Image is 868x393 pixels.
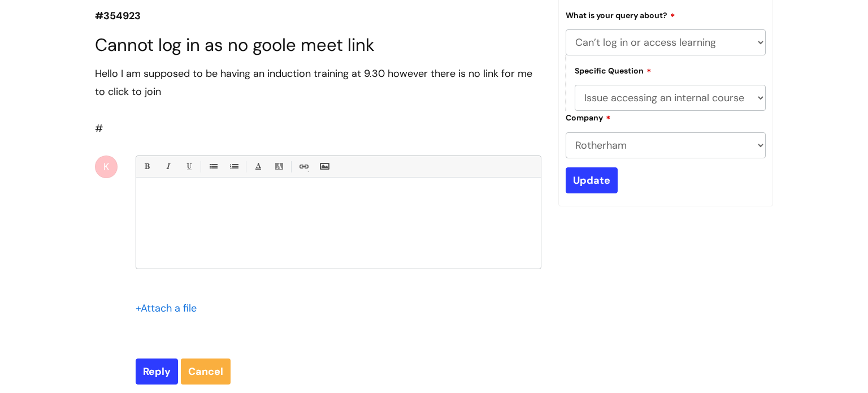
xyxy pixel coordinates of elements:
[95,34,541,55] h1: Cannot log in as no goole meet link
[272,159,286,174] a: Back Color
[140,159,154,174] a: Bold (Ctrl-B)
[136,299,203,317] div: Attach a file
[566,167,618,193] input: Update
[95,64,541,101] div: Hello I am supposed to be having an induction training at 9.30 however there is no link for me to...
[95,156,118,178] div: K
[566,9,675,20] label: What is your query about?
[206,159,220,174] a: • Unordered List (Ctrl-Shift-7)
[95,64,541,138] div: #
[566,111,611,123] label: Company
[136,301,141,315] span: +
[181,359,231,385] a: Cancel
[95,7,541,25] p: #354923
[296,159,310,174] a: Link
[317,159,331,174] a: Insert Image...
[160,159,175,174] a: Italic (Ctrl-I)
[227,159,241,174] a: 1. Ordered List (Ctrl-Shift-8)
[575,64,652,76] label: Specific Question
[136,359,178,385] input: Reply
[181,159,196,174] a: Underline(Ctrl-U)
[251,159,265,174] a: Font Color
